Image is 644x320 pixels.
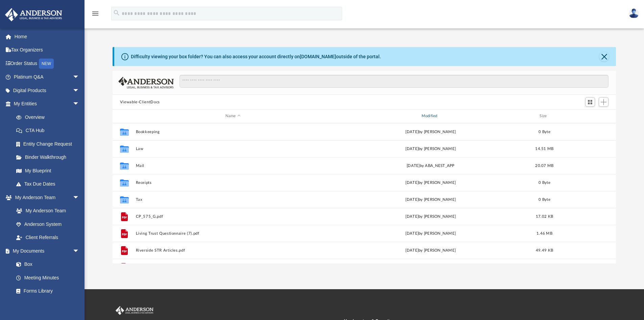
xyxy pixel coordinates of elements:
div: [DATE] by ABA_NEST_APP [333,163,528,169]
a: My Entitiesarrow_drop_down [5,97,90,111]
div: [DATE] by [PERSON_NAME] [333,146,528,152]
div: Name [135,113,330,119]
div: Size [531,113,558,119]
span: 0 Byte [539,197,550,201]
a: Client Referrals [9,231,86,244]
a: Tax Due Dates [9,177,90,191]
a: Tax Organizers [5,43,90,57]
button: Add [599,97,609,107]
span: arrow_drop_down [73,244,86,258]
span: arrow_drop_down [73,97,86,111]
div: Difficulty viewing your box folder? You can also access your account directly on outside of the p... [131,53,381,60]
button: Viewable-ClientDocs [120,99,160,105]
button: Switch to Grid View [585,97,595,107]
button: Riverside STR Articles.pdf [136,248,330,253]
span: arrow_drop_down [73,191,86,205]
button: Living Trust Questionnaire (7).pdf [136,231,330,236]
span: 17.02 KB [536,214,553,218]
div: grid [113,123,616,263]
img: User Pic [629,8,639,18]
button: Tax [136,197,330,202]
a: Meeting Minutes [9,271,86,284]
a: My Documentsarrow_drop_down [5,244,86,258]
button: Law [136,147,330,151]
a: My Blueprint [9,164,86,177]
a: Box [9,258,83,271]
button: Mail [136,164,330,168]
img: Anderson Advisors Platinum Portal [3,8,64,21]
a: Platinum Q&Aarrow_drop_down [5,70,90,84]
a: Digital Productsarrow_drop_down [5,84,90,97]
div: NEW [39,59,54,69]
a: Anderson System [9,217,86,231]
i: menu [91,9,99,18]
a: Entity Change Request [9,137,90,151]
i: search [113,9,120,17]
a: Home [5,30,90,43]
a: CTA Hub [9,124,90,137]
span: arrow_drop_down [73,70,86,84]
img: Anderson Advisors Platinum Portal [114,306,155,315]
div: [DATE] by [PERSON_NAME] [333,213,528,219]
button: CP_575_G.pdf [136,214,330,219]
div: id [561,113,608,119]
div: [DATE] by [PERSON_NAME] [333,196,528,202]
span: 14.51 MB [535,147,553,150]
span: 20.07 MB [535,164,553,167]
a: Forms Library [9,284,83,298]
div: [DATE] by [PERSON_NAME] [333,247,528,253]
a: [DOMAIN_NAME] [300,54,336,59]
button: Receipts [136,180,330,185]
span: arrow_drop_down [73,84,86,98]
div: [DATE] by [PERSON_NAME] [333,179,528,186]
span: 1.46 MB [536,231,552,235]
div: Modified [333,113,528,119]
div: [DATE] by [PERSON_NAME] [333,230,528,236]
span: 49.49 KB [536,248,553,252]
div: id [116,113,133,119]
div: [DATE] by [PERSON_NAME] [333,129,528,135]
a: menu [91,13,99,18]
a: Order StatusNEW [5,57,90,70]
a: My Anderson Teamarrow_drop_down [5,191,86,204]
a: Binder Walkthrough [9,151,90,164]
button: Bookkeeping [136,130,330,134]
span: 0 Byte [539,130,550,133]
a: Overview [9,110,90,124]
input: Search files and folders [180,75,609,88]
button: Close [599,52,609,61]
a: My Anderson Team [9,204,83,218]
span: 0 Byte [539,180,550,184]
